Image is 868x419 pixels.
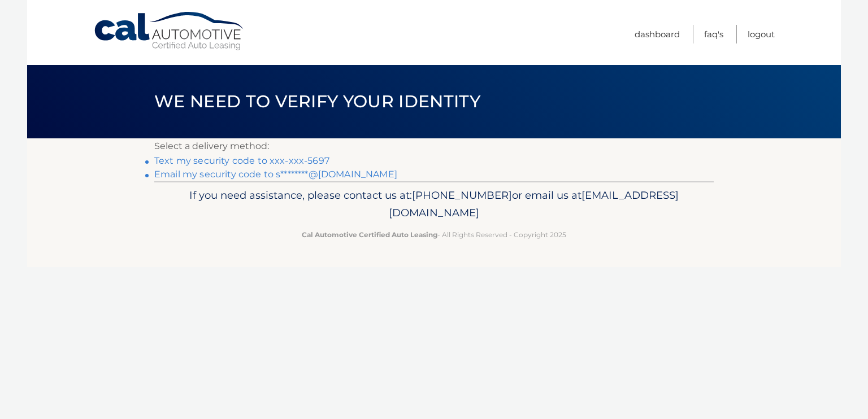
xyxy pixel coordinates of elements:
[93,11,246,51] a: Cal Automotive
[162,186,706,222] p: If you need assistance, please contact us at: or email us at
[748,25,775,43] a: Logout
[302,230,437,239] strong: Cal Automotive Certified Auto Leasing
[412,189,512,202] span: [PHONE_NUMBER]
[154,138,714,154] p: Select a delivery method:
[635,25,680,43] a: Dashboard
[162,229,706,241] p: - All Rights Reserved - Copyright 2025
[704,25,723,43] a: FAQ's
[154,155,329,166] a: Text my security code to xxx-xxx-5697
[154,91,480,112] span: We need to verify your identity
[154,169,397,180] a: Email my security code to s********@[DOMAIN_NAME]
